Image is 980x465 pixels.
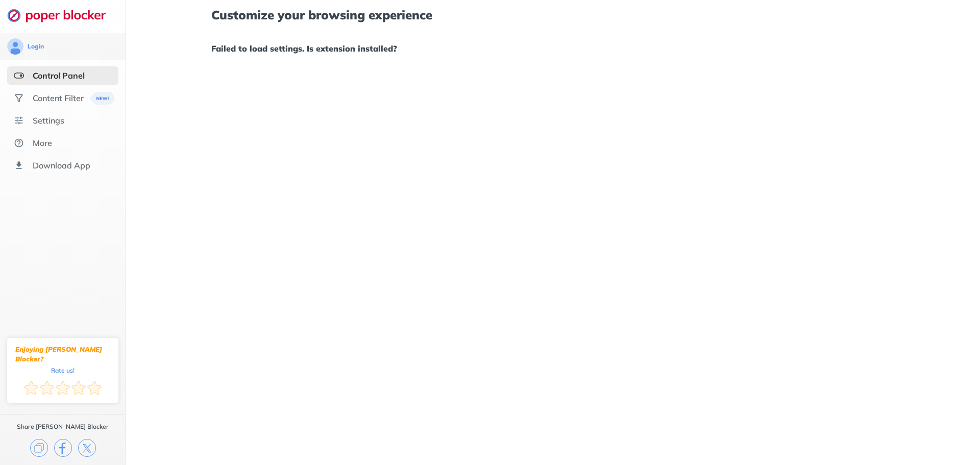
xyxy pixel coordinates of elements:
[78,439,96,457] img: x.svg
[14,138,24,148] img: about.svg
[14,93,24,103] img: social.svg
[30,439,48,457] img: copy.svg
[33,70,85,81] div: Control Panel
[51,368,75,373] div: Rate us!
[211,8,894,21] h1: Customize your browsing experience
[33,160,90,170] div: Download App
[211,42,894,55] h1: Failed to load settings. Is extension installed?
[17,423,109,431] div: Share [PERSON_NAME] Blocker
[33,115,64,126] div: Settings
[7,38,23,55] img: avatar.svg
[14,115,24,126] img: settings.svg
[7,8,117,22] img: logo-webpage.svg
[90,92,115,105] img: menuBanner.svg
[33,93,84,103] div: Content Filter
[15,345,110,364] div: Enjoying [PERSON_NAME] Blocker?
[14,160,24,170] img: download-app.svg
[14,70,24,81] img: features-selected.svg
[28,42,44,51] div: Login
[33,138,52,148] div: More
[54,439,72,457] img: facebook.svg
